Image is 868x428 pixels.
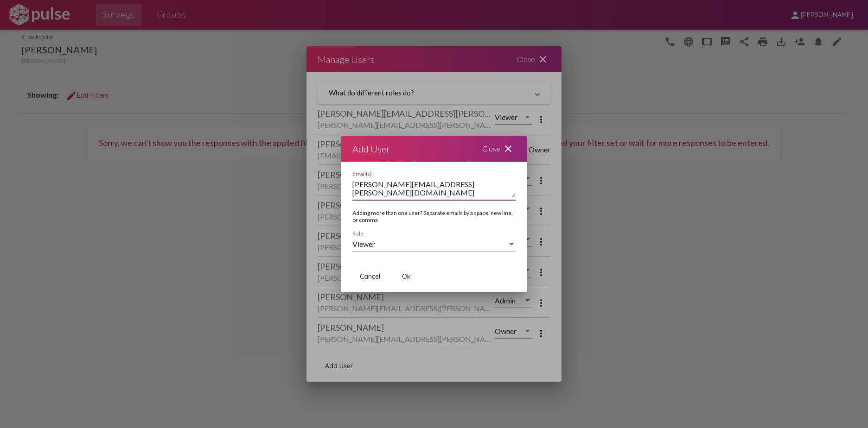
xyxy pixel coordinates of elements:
div: Adding more than one user? Separate emails by a space, new line, or comma [352,209,516,231]
div: Add User [352,141,390,156]
span: Viewer [352,239,375,248]
span: Ok [402,272,411,281]
span: Cancel [360,272,380,281]
mat-icon: close [503,143,514,154]
div: Close [471,136,527,162]
button: Cancel [352,268,388,285]
button: Ok [391,268,421,285]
